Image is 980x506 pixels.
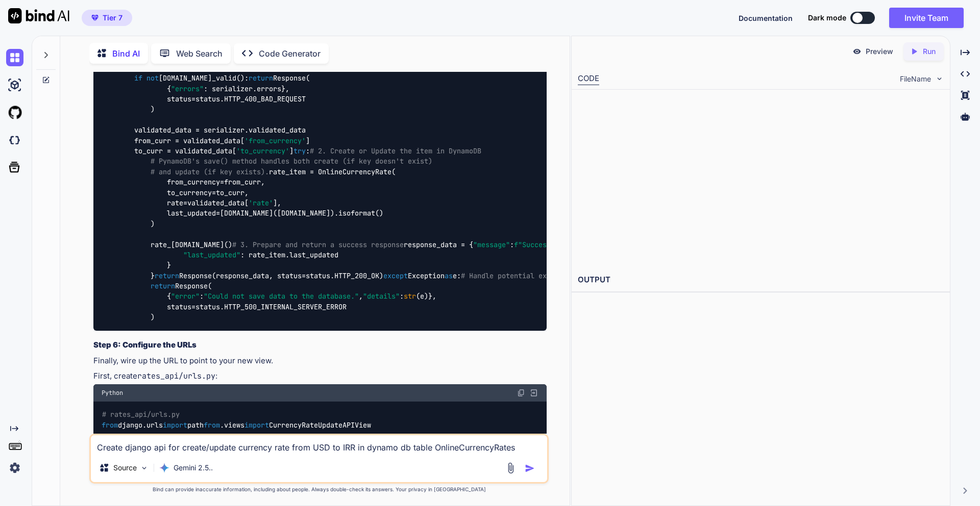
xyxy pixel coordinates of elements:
img: darkCloudIdeIcon [6,131,23,149]
span: 'from_currency' [244,136,306,145]
p: Gemini 2.5.. [174,463,213,473]
span: "errors" [171,84,204,93]
span: from [102,420,118,430]
span: return [151,281,175,290]
p: Bind AI [112,47,140,60]
h2: OUTPUT [572,268,950,292]
button: Documentation [739,13,793,23]
p: Preview [866,46,893,57]
p: Run [923,46,936,57]
img: premium [91,15,99,21]
div: CODE [578,73,599,85]
span: Python [102,389,123,397]
p: First, create : [93,370,547,382]
span: return [155,271,179,280]
span: from [204,420,220,430]
span: str [404,292,416,301]
p: Code Generator [259,47,321,60]
span: Dark mode [808,13,846,23]
span: if [134,74,142,83]
p: Source [113,463,137,473]
span: f"Successfully updated rate for to ." [514,240,739,249]
img: Open in Browser [529,388,538,397]
span: import [163,420,187,430]
img: attachment [505,462,517,474]
span: as [445,271,453,280]
span: "message" [473,240,510,249]
img: Bind AI [8,8,69,23]
img: ai-studio [6,76,23,94]
span: "details" [363,292,400,301]
span: "Could not save data to the database." [204,292,359,301]
img: icon [525,463,535,473]
span: Tier 7 [103,13,122,23]
span: except [383,271,408,280]
img: Pick Models [140,464,149,472]
img: preview [852,47,862,56]
img: chevron down [935,74,944,83]
span: # 3. Prepare and return a success response [232,240,404,249]
span: # PynamoDB's save() method handles both create (if key doesn't exist) [151,157,432,166]
span: # 2. Create or Update the item in DynamoDB [310,146,481,155]
img: chat [6,49,23,66]
strong: Step 6: Configure the URLs [93,340,197,350]
span: # and update (if key exists). [151,167,269,176]
p: Web Search [176,47,223,60]
span: # rates_api/urls.py [102,410,180,419]
p: Finally, wire up the URL to point to your new view. [93,355,547,367]
span: Documentation [739,14,793,22]
img: Gemini 2.5 Pro [159,463,169,473]
code: rates_api/urls.py [137,371,215,381]
img: settings [6,459,23,476]
span: # Handle potential exceptions from DynamoDB (e.g., throttling, connection issues) [461,271,792,280]
span: return [249,74,273,83]
span: "last_updated" [183,250,240,259]
button: Invite Team [889,8,964,28]
span: 'to_currency' [236,146,289,155]
p: Bind can provide inaccurate information, including about people. Always double-check its answers.... [89,486,549,493]
span: "error" [171,292,200,301]
span: import [244,420,269,430]
span: not [146,74,159,83]
img: copy [517,389,525,397]
span: FileName [900,74,931,84]
button: premiumTier 7 [82,10,132,26]
img: githubLight [6,104,23,121]
span: try [293,146,306,155]
span: 'rate' [249,198,273,207]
